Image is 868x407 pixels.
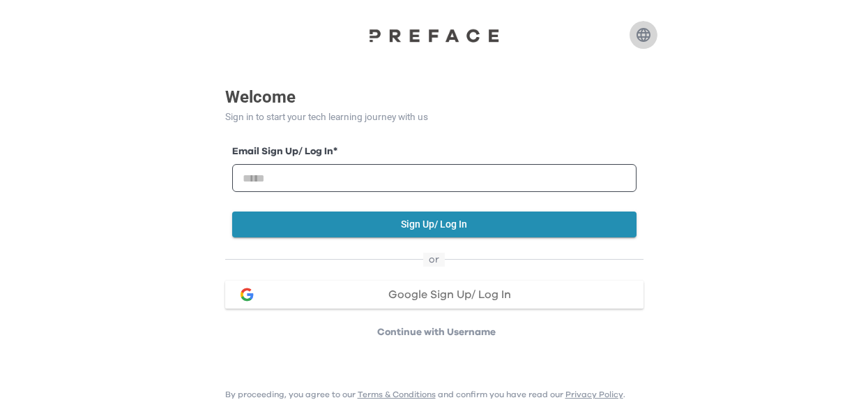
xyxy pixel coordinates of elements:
a: Terms & Conditions [358,390,436,399]
button: google loginGoogle Sign Up/ Log In [225,281,644,309]
button: Sign Up/ Log In [232,212,637,237]
label: Email Sign Up/ Log In * [232,145,637,159]
p: Continue with Username [229,325,644,339]
p: By proceeding, you agree to our and confirm you have read our . [225,389,625,400]
span: or [423,253,445,267]
p: Sign in to start your tech learning journey with us [225,110,644,124]
p: Welcome [225,84,644,110]
a: Privacy Policy [565,390,623,399]
img: google login [238,286,255,303]
span: Google Sign Up/ Log In [388,289,511,300]
img: Preface Logo [365,28,504,43]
